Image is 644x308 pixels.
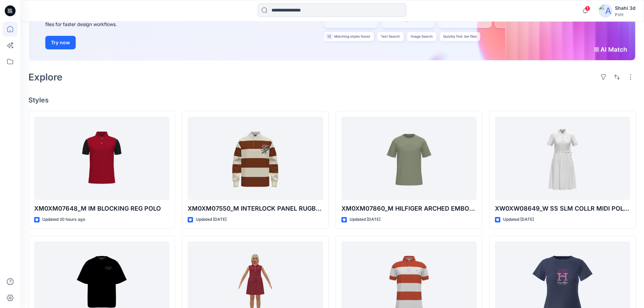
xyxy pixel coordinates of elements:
[615,12,636,17] div: PVH
[196,216,226,223] p: Updated [DATE]
[28,72,63,82] h2: Explore
[599,4,612,18] img: avatar
[503,216,534,223] p: Updated [DATE]
[34,117,169,200] a: XM0XM07648_M IM BLOCKING REG POLO
[615,4,636,12] div: Shahi 3d
[495,117,630,200] a: XW0XW08649_W SS SLM COLLR MIDI POLO DRS
[495,204,630,213] p: XW0XW08649_W SS SLM COLLR MIDI POLO DRS
[45,36,76,49] button: Try now
[34,204,169,213] p: XM0XM07648_M IM BLOCKING REG POLO
[341,204,477,213] p: XM0XM07860_M HILFIGER ARCHED EMBOSSED TEE
[341,117,477,200] a: XM0XM07860_M HILFIGER ARCHED EMBOSSED TEE
[350,216,380,223] p: Updated [DATE]
[28,96,636,104] h4: Styles
[585,6,590,11] span: 1
[42,216,85,223] p: Updated 20 hours ago
[188,117,323,200] a: XM0XM07550_M INTERLOCK PANEL RUGBY POLO
[188,204,323,213] p: XM0XM07550_M INTERLOCK PANEL RUGBY POLO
